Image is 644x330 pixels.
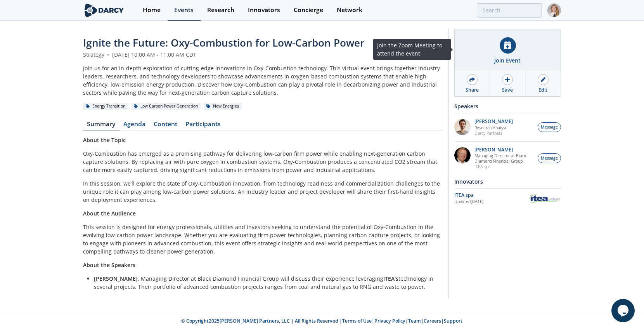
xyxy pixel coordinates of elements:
[477,3,542,17] input: Advanced Search
[35,318,609,325] p: © Copyright 2025 [PERSON_NAME] Partners, LLC | All Rights Reserved | | | | |
[83,149,443,174] p: Oxy-Combustion has emerged as a promising pathway for delivering low-carbon firm power while enab...
[83,64,443,97] div: Join us for an in-depth exploration of cutting-edge innovations in Oxy-Combustion technology. Thi...
[526,70,561,96] a: Edit
[538,87,547,94] div: Edit
[383,275,398,282] strong: ITEA's
[454,147,471,163] img: 5c882eca-8b14-43be-9dc2-518e113e9a37
[424,318,441,324] a: Careers
[541,155,558,162] span: Message
[182,121,225,130] a: Participants
[454,199,528,205] div: Updated [DATE]
[454,192,528,199] div: ITEA spa
[131,103,201,110] div: Low Carbon Power Generation
[150,121,182,130] a: Content
[454,119,471,135] img: e78dc165-e339-43be-b819-6f39ce58aec6
[83,261,135,269] strong: About the Speakers
[204,103,242,110] div: New Energies
[454,99,561,113] div: Speakers
[538,122,561,132] button: Message
[83,136,126,144] strong: About the Topic
[83,103,128,110] div: Energy Transition
[83,3,125,17] img: logo-wide.svg
[248,7,280,13] div: Innovators
[495,56,521,64] div: Join Event
[94,275,138,282] strong: [PERSON_NAME]
[83,36,364,50] span: Ignite the Future: Oxy-Combustion for Low-Carbon Power
[475,125,513,130] p: Research Analyst
[83,223,443,255] p: This session is designed for energy professionals, utilities and investors seeking to understand ...
[409,318,421,324] a: Team
[611,299,636,322] iframe: chat widget
[475,164,534,169] p: ITEA spa
[502,87,513,94] div: Save
[207,7,234,13] div: Research
[444,318,463,324] a: Support
[119,121,150,130] a: Agenda
[475,130,513,136] p: Darcy Partners
[454,191,561,205] a: ITEA spa Updated[DATE] ITEA spa
[547,3,561,17] img: Profile
[83,179,443,204] p: In this session, we’ll explore the state of Oxy-Combustion innovation, from technology readiness ...
[475,147,534,153] p: [PERSON_NAME]
[106,51,111,58] span: •
[337,7,362,13] div: Network
[528,193,561,204] img: ITEA spa
[541,124,558,130] span: Message
[83,210,136,217] strong: About the Audience
[466,87,479,94] div: Share
[83,50,443,59] div: Strategy [DATE] 10:00 AM - 11:00 AM CDT
[83,121,119,130] a: Summary
[475,153,534,164] p: Managing Director at Black Diamond Financial Group
[454,175,561,188] div: Innovators
[343,318,372,324] a: Terms of Use
[94,274,438,291] li: , Managing Director at Black Diamond Financial Group will discuss their experience leveraging tec...
[475,119,513,124] p: [PERSON_NAME]
[375,318,406,324] a: Privacy Policy
[538,153,561,163] button: Message
[294,7,323,13] div: Concierge
[143,7,161,13] div: Home
[174,7,194,13] div: Events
